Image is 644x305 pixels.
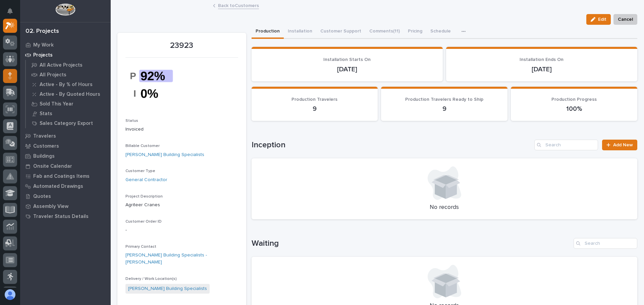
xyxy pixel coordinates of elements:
[3,288,17,302] button: users-avatar
[20,191,111,201] a: Quotes
[260,105,370,113] p: 9
[252,239,571,248] h1: Waiting
[125,62,176,108] img: hLxPJQ3tkXUhvhzHvV8vtKE1DDPHj3dDIs6ExWgiw9M
[125,176,167,183] a: General Contractor
[125,202,238,209] p: Agriteer Cranes
[8,8,17,19] div: Notifications
[613,14,637,25] button: Cancel
[252,25,284,39] button: Production
[291,97,337,102] span: Production Travelers
[125,245,156,249] span: Primary Contact
[125,195,163,199] span: Project Description
[33,42,54,48] p: My Work
[33,194,51,200] p: Quotes
[33,153,55,159] p: Buildings
[613,143,633,147] span: Add New
[125,277,177,281] span: Delivery / Work Location(s)
[20,211,111,221] a: Traveler Status Details
[20,151,111,161] a: Buildings
[125,126,238,133] p: Invoiced
[454,65,629,73] p: [DATE]
[20,131,111,141] a: Travelers
[426,25,455,39] button: Schedule
[125,119,138,123] span: Status
[20,50,111,60] a: Projects
[26,99,111,108] a: Sold This Year
[618,15,633,23] span: Cancel
[25,28,59,35] div: 02. Projects
[586,14,611,25] button: Edit
[405,97,483,102] span: Production Travelers Ready to Ship
[20,141,111,151] a: Customers
[316,25,365,39] button: Customer Support
[33,183,83,189] p: Automated Drawings
[26,70,111,79] a: All Projects
[3,4,17,18] button: Notifications
[26,80,111,89] a: Active - By % of Hours
[20,201,111,211] a: Assembly View
[519,105,629,113] p: 100%
[33,163,72,169] p: Onsite Calendar
[598,16,606,22] span: Edit
[40,62,83,68] p: All Active Projects
[404,25,426,39] button: Pricing
[26,89,111,99] a: Active - By Quoted Hours
[125,151,204,158] a: [PERSON_NAME] Building Specialists
[389,105,499,113] p: 9
[33,143,59,149] p: Customers
[40,121,93,127] p: Sales Category Export
[260,204,630,211] p: No records
[125,252,238,266] a: [PERSON_NAME] Building Specialists - [PERSON_NAME]
[574,238,637,249] input: Search
[33,133,56,139] p: Travelers
[125,169,155,173] span: Customer Type
[125,144,160,148] span: Billable Customer
[20,181,111,191] a: Automated Drawings
[40,82,93,88] p: Active - By % of Hours
[26,109,111,118] a: Stats
[125,41,238,51] p: 23923
[260,65,435,73] p: [DATE]
[602,140,637,150] a: Add New
[33,204,68,210] p: Assembly View
[125,227,238,234] p: -
[40,111,52,117] p: Stats
[40,72,66,78] p: All Projects
[55,3,75,16] img: Workspace Logo
[33,173,90,179] p: Fab and Coatings Items
[40,91,100,97] p: Active - By Quoted Hours
[26,119,111,128] a: Sales Category Export
[551,97,597,102] span: Production Progress
[125,220,162,224] span: Customer Order ID
[26,60,111,70] a: All Active Projects
[40,101,73,107] p: Sold This Year
[33,52,53,58] p: Projects
[323,57,371,62] span: Installation Starts On
[20,40,111,50] a: My Work
[33,214,89,220] p: Traveler Status Details
[520,57,563,62] span: Installation Ends On
[218,1,259,9] a: Back toCustomers
[20,161,111,171] a: Onsite Calendar
[534,140,598,150] input: Search
[252,140,532,150] h1: Inception
[20,171,111,181] a: Fab and Coatings Items
[128,285,207,292] a: [PERSON_NAME] Building Specialists
[365,25,404,39] button: Comments (11)
[284,25,316,39] button: Installation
